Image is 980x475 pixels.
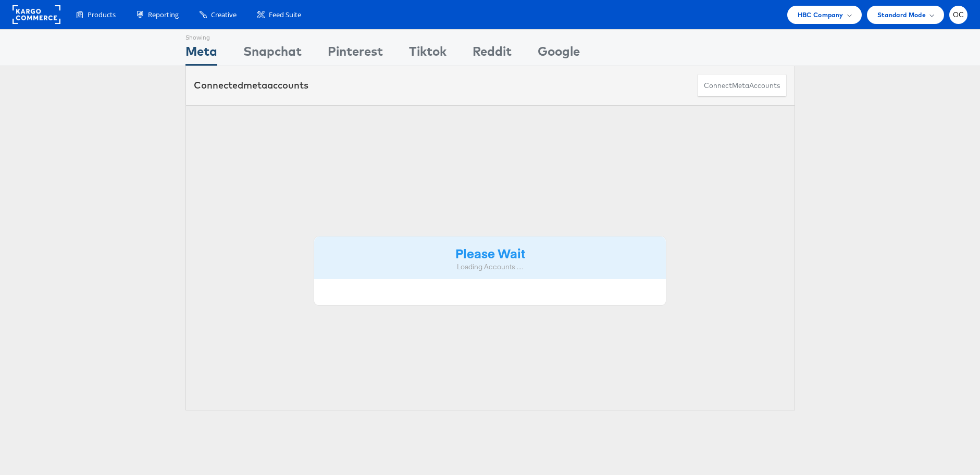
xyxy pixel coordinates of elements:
[185,30,217,42] div: Showing
[409,42,446,66] div: Tiktok
[953,11,964,18] span: OC
[328,42,383,66] div: Pinterest
[148,10,179,20] span: Reporting
[243,79,267,91] span: meta
[185,42,217,66] div: Meta
[194,79,308,92] div: Connected accounts
[732,81,749,91] span: meta
[798,9,843,20] span: HBC Company
[243,42,302,66] div: Snapchat
[269,10,301,20] span: Feed Suite
[473,42,512,66] div: Reddit
[697,74,787,97] button: ConnectmetaAccounts
[211,10,237,20] span: Creative
[877,9,926,20] span: Standard Mode
[322,262,659,272] div: Loading Accounts ....
[538,42,580,66] div: Google
[88,10,116,20] span: Products
[455,244,525,261] strong: Please Wait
